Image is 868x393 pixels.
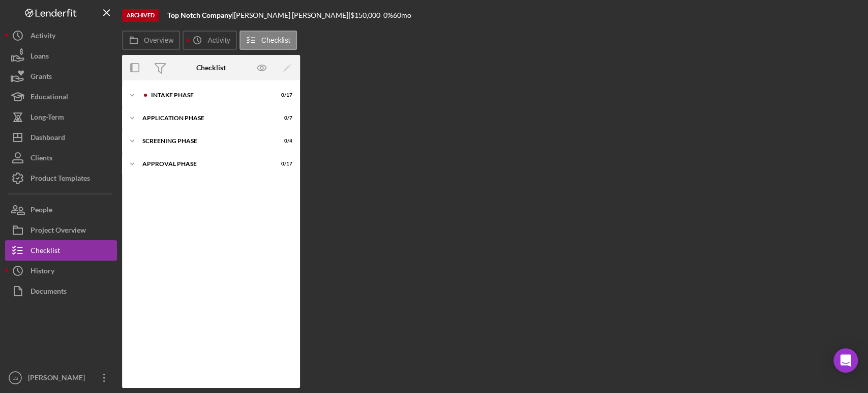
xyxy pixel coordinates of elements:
button: Dashboard [5,127,117,148]
div: Open Intercom Messenger [833,348,858,373]
span: $150,000 [350,11,380,19]
div: Educational [31,87,68,109]
button: People [5,200,117,220]
button: Educational [5,87,117,107]
div: Dashboard [31,127,65,150]
div: Long-Term [31,107,64,130]
div: 0 % [383,11,393,19]
button: Checklist [240,31,297,50]
button: Grants [5,66,117,87]
div: | [167,11,234,19]
button: History [5,261,117,281]
div: People [31,200,52,222]
div: Product Templates [31,168,90,191]
div: Checklist [196,64,226,72]
div: Archived [122,9,159,22]
button: Loans [5,46,117,66]
div: Application Phase [142,115,267,121]
button: Documents [5,281,117,301]
label: Overview [144,36,173,44]
div: Grants [31,66,52,89]
button: Activity [183,31,236,50]
div: Clients [31,148,52,171]
button: Checklist [5,240,117,261]
button: Product Templates [5,168,117,188]
div: Activity [31,25,55,48]
div: Screening Phase [142,138,267,144]
div: Documents [31,281,67,304]
button: Overview [122,31,180,50]
div: History [31,261,54,284]
div: Intake Phase [151,92,267,98]
text: LS [12,375,18,381]
div: 0 / 17 [274,92,292,98]
button: Long-Term [5,107,117,127]
div: [PERSON_NAME] [PERSON_NAME] | [234,11,350,19]
div: 60 mo [393,11,411,19]
label: Activity [207,36,230,44]
b: Top Notch Company [167,11,232,19]
div: 0 / 17 [274,161,292,167]
button: Activity [5,25,117,46]
button: Project Overview [5,220,117,240]
div: [PERSON_NAME] [25,368,92,390]
div: Approval Phase [142,161,267,167]
div: 0 / 4 [274,138,292,144]
label: Checklist [261,36,290,44]
button: Clients [5,148,117,168]
div: Loans [31,46,49,69]
div: Checklist [31,240,60,263]
button: LS[PERSON_NAME] [5,368,117,388]
div: Project Overview [31,220,86,243]
div: 0 / 7 [274,115,292,121]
